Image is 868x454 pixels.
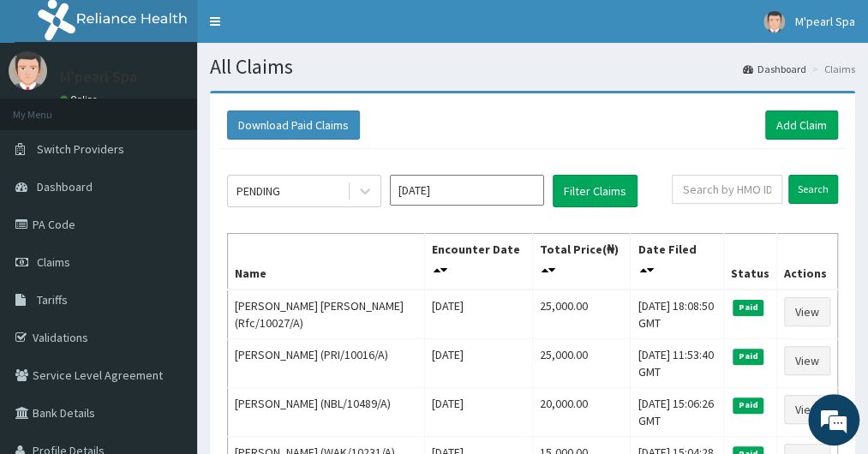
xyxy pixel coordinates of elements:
div: PENDING [236,182,280,200]
a: Dashboard [743,62,806,76]
td: 20,000.00 [532,388,631,437]
td: [DATE] [424,290,532,339]
div: Chat with us now [89,96,288,118]
input: Search by HMO ID [672,175,782,204]
td: 25,000.00 [532,339,631,388]
td: [PERSON_NAME] [PERSON_NAME] (Rfc/10027/A) [228,290,425,339]
td: 25,000.00 [532,290,631,339]
span: Switch Providers [37,141,124,157]
td: [DATE] 11:53:40 GMT [631,339,724,388]
input: Select Month and Year [390,175,544,206]
img: d_794563401_company_1708531726252_794563401 [32,86,69,128]
a: View [784,297,830,326]
input: Search [788,175,838,204]
td: [DATE] [424,388,532,437]
span: Claims [37,254,70,270]
th: Date Filed [631,234,724,290]
span: Paid [733,397,763,413]
th: Encounter Date [424,234,532,290]
span: We're online! [99,125,236,298]
td: [PERSON_NAME] (PRI/10016/A) [228,339,425,388]
span: Paid [733,300,763,315]
p: M'pearl Spa [60,69,137,85]
li: Claims [808,62,855,76]
h1: All Claims [210,56,855,78]
img: User Image [763,11,785,33]
span: M'pearl Spa [795,14,855,29]
th: Actions [776,234,837,290]
td: [DATE] 18:08:50 GMT [631,290,724,339]
th: Name [228,234,425,290]
a: View [784,346,830,375]
a: Online [60,93,101,105]
div: Minimize live chat window [281,9,322,50]
td: [DATE] 15:06:26 GMT [631,388,724,437]
th: Total Price(₦) [532,234,631,290]
td: [PERSON_NAME] (NBL/10489/A) [228,388,425,437]
img: User Image [9,51,47,90]
span: Tariffs [37,292,68,308]
button: Download Paid Claims [227,111,360,140]
textarea: Type your message and hit 'Enter' [9,286,326,346]
span: Paid [733,349,763,364]
td: [DATE] [424,339,532,388]
th: Status [723,234,776,290]
a: View [784,395,830,424]
span: Dashboard [37,179,93,194]
button: Filter Claims [553,175,638,207]
a: Add Claim [765,111,838,140]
